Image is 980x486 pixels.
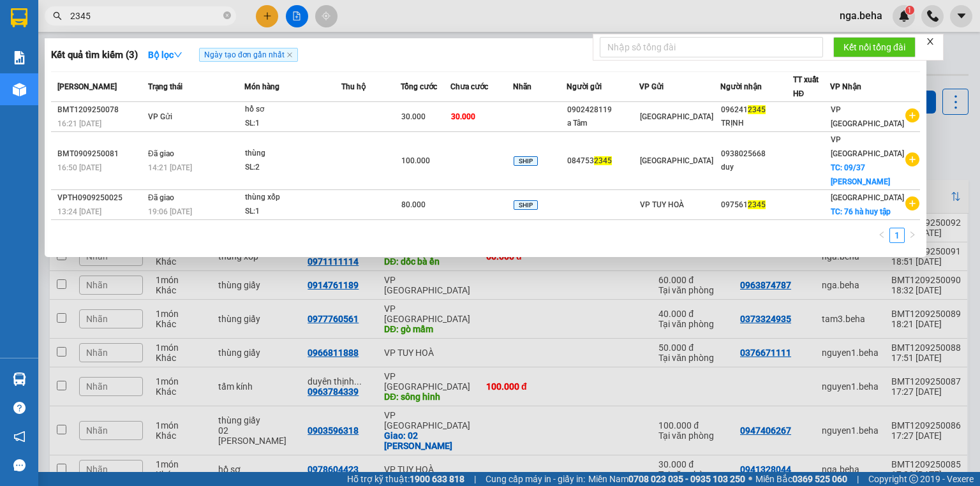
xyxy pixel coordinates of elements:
div: TRỊNH [721,117,792,130]
span: close [286,52,293,58]
span: right [909,231,916,239]
button: left [874,228,889,243]
span: [GEOGRAPHIC_DATA] [640,112,713,121]
div: SL: 1 [245,117,341,131]
button: Kết nối tổng đài [833,37,916,57]
span: [PERSON_NAME] [57,82,117,91]
span: down [174,50,182,59]
div: 097561 [721,198,792,212]
li: 1 [889,228,905,243]
span: Kết nối tổng đài [843,40,905,54]
div: duy [721,161,792,174]
span: TC: 09/37 [PERSON_NAME] [831,163,890,186]
span: VP Nhận [830,82,861,91]
img: logo-vxr [11,8,27,27]
span: 16:21 [DATE] [57,119,101,128]
div: BMT1209250078 [57,103,144,117]
button: Bộ lọcdown [138,45,193,65]
div: thùng [245,147,341,161]
span: VP TUY HOÀ [640,200,684,209]
img: solution-icon [13,51,26,64]
span: search [53,11,62,20]
span: Người nhận [720,82,762,91]
div: SL: 2 [245,161,341,175]
span: plus-circle [905,196,919,210]
span: Tổng cước [401,82,437,91]
div: hồ sơ [245,103,341,117]
span: 13:24 [DATE] [57,207,101,216]
img: warehouse-icon [13,83,26,96]
span: plus-circle [905,152,919,166]
span: 30.000 [401,112,426,121]
div: 0902428119 [567,103,639,117]
span: SHIP [514,200,538,210]
span: 80.000 [401,200,426,209]
div: SL: 1 [245,205,341,219]
span: Món hàng [244,82,279,91]
span: Đã giao [148,193,174,202]
span: Chưa cước [450,82,488,91]
div: thùng xốp [245,191,341,205]
span: 16:50 [DATE] [57,163,101,172]
div: 084753 [567,154,639,168]
strong: Bộ lọc [148,50,182,60]
span: close [926,37,935,46]
span: 30.000 [451,112,475,121]
span: 100.000 [401,156,430,165]
input: Nhập số tổng đài [600,37,823,57]
span: [GEOGRAPHIC_DATA] [640,156,713,165]
span: close-circle [223,11,231,19]
span: TC: 76 hà huy tập [831,207,891,216]
input: Tìm tên, số ĐT hoặc mã đơn [70,9,221,23]
span: 2345 [594,156,612,165]
span: close-circle [223,10,231,22]
span: VP Gửi [639,82,664,91]
span: VP Gửi [148,112,172,121]
li: Previous Page [874,228,889,243]
li: Next Page [905,228,920,243]
span: [GEOGRAPHIC_DATA] [831,193,904,202]
span: VP [GEOGRAPHIC_DATA] [831,105,904,128]
span: 2345 [748,105,766,114]
div: 0938025668 [721,147,792,161]
span: left [878,231,886,239]
span: message [13,459,26,471]
div: VPTH0909250025 [57,191,144,205]
button: right [905,228,920,243]
span: plus-circle [905,108,919,122]
span: notification [13,431,26,443]
h3: Kết quả tìm kiếm ( 3 ) [51,48,138,62]
span: TT xuất HĐ [793,75,819,98]
span: Ngày tạo đơn gần nhất [199,48,298,62]
img: warehouse-icon [13,372,26,386]
span: Đã giao [148,149,174,158]
span: question-circle [13,402,26,414]
span: Nhãn [513,82,531,91]
div: 096241 [721,103,792,117]
span: Trạng thái [148,82,182,91]
div: BMT0909250081 [57,147,144,161]
span: VP [GEOGRAPHIC_DATA] [831,135,904,158]
span: 2345 [748,200,766,209]
span: Thu hộ [341,82,366,91]
div: a Tâm [567,117,639,130]
a: 1 [890,228,904,242]
span: 19:06 [DATE] [148,207,192,216]
span: 14:21 [DATE] [148,163,192,172]
span: SHIP [514,156,538,166]
span: Người gửi [567,82,602,91]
